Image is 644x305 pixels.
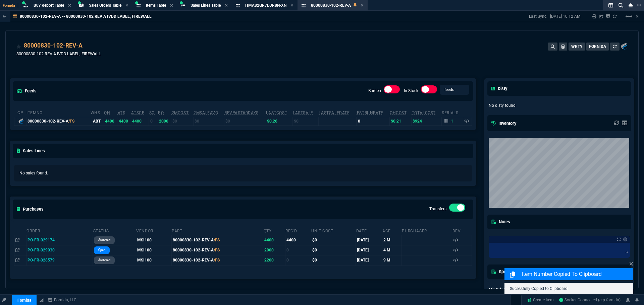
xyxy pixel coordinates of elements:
td: $0 [292,117,318,125]
td: $0 [311,235,356,245]
td: $0.21 [389,117,412,125]
abbr: Avg cost of all PO invoices for 2 months [172,110,189,115]
p: No disty found. [489,102,630,108]
th: Serials [441,107,463,117]
th: WHS [90,107,104,117]
td: 80000830-102-REV-A [171,245,263,255]
p: archived [98,237,110,243]
span: /FS [214,248,220,252]
nx-icon: Close Workbench [626,1,635,9]
span: Sales Orders Table [89,3,121,8]
td: $0 [224,117,266,125]
td: 4400 [131,117,149,125]
td: [DATE] [356,235,382,245]
abbr: Total units on open Sales Orders [149,110,155,115]
nx-fornida-value: PO-FR-029174 [28,237,92,243]
nx-icon: Close Tab [125,3,128,8]
nx-icon: Open New Tab [637,2,641,8]
td: 4400 [104,117,117,125]
label: Burden [368,88,381,93]
td: $0 [311,255,356,265]
td: 2 M [382,235,401,245]
abbr: Avg Sale from SO invoices for 2 months [194,110,218,115]
th: Part [171,226,263,235]
span: HMA82GR7DJR8N-XN [245,3,286,8]
nx-icon: Split Panels [606,1,616,9]
label: Transfers [429,207,446,211]
td: 0 [285,255,311,265]
td: 4400 [263,235,285,245]
h5: Notes [491,219,510,225]
th: Unit Cost [311,226,356,235]
td: 0 [149,117,158,125]
th: cp [17,107,26,117]
a: 80000830-102-REV-A [24,41,83,50]
td: [DATE] [356,255,382,265]
td: 0 [357,117,389,125]
abbr: The last purchase cost from PO Order [266,110,287,115]
td: 0 [285,245,311,255]
nx-icon: Close Tab [170,3,173,8]
td: 2200 [263,255,285,265]
td: Min Sale Price [489,286,526,293]
th: Date [356,226,382,235]
abbr: Avg Cost of Inventory on-hand [390,110,407,115]
td: 4400 [117,117,131,125]
td: MSI100 [136,235,171,245]
span: 80000830-102-REV-A [311,3,351,8]
h5: Sales Lines [17,148,45,154]
abbr: Total Cost of Units on Hand [412,110,436,115]
th: Qty [263,226,285,235]
a: msbcCompanyName [46,297,78,303]
p: Sucessfully Copied to Clipboard [510,286,628,292]
p: No sales found. [19,170,467,176]
a: jB5LBnibaN-v2zYHAAAb [559,297,621,303]
td: $0 [171,117,194,125]
th: Purchaser [401,226,452,235]
p: Item Number Copied to Clipboard [522,270,632,278]
p: archived [98,257,110,263]
div: In-Stock [421,85,437,96]
h5: Inventory [491,120,516,127]
p: 80000830-102 REV A IVDD LABEL, FIREWALL [16,51,101,57]
abbr: The last SO Inv price. No time limit. (ignore zeros) [293,110,313,115]
mat-icon: Example home icon [625,12,633,20]
td: $0 [193,117,224,125]
div: 80000830-102-REV-A [28,118,89,124]
button: WRTY [569,43,585,51]
p: 80000830-102-REV-A -- 80000830-102 REV A IVDD LABEL, FIREWALL [20,14,152,19]
th: Status [93,226,136,235]
label: In-Stock [404,88,418,93]
span: /FS [214,258,220,262]
abbr: Total sales within a 30 day window based on last time there was inventory [357,110,383,115]
span: Items Table [146,3,166,8]
tr: undefined [489,286,570,293]
abbr: Total units in inventory. [104,110,110,115]
abbr: Total units in inventory => minus on SO => plus on PO [118,110,125,115]
nx-fornida-value: PO-FR-029030 [28,247,92,253]
h5: Specs [491,269,511,275]
td: 2000 [263,245,285,255]
span: PO-FR-029174 [28,238,55,242]
h5: Purchases [17,206,44,212]
h5: feeds [17,88,37,94]
span: /FS [68,119,74,124]
span: Sales Lines Table [191,3,221,8]
span: PO-FR-029030 [28,248,55,252]
nx-icon: Open In Opposite Panel [15,238,19,242]
nx-fornida-value: PO-FR-028579 [28,257,92,263]
th: Order [26,226,93,235]
a: Hide Workbench [636,14,639,19]
nx-icon: Search [616,1,626,9]
td: $924 [412,117,442,125]
th: Vendor [136,226,171,235]
td: 4 M [382,245,401,255]
span: Buy Report Table [34,3,64,8]
abbr: Total revenue past 60 days [224,110,259,115]
p: Open [98,247,105,253]
nx-icon: Back to Table [3,14,6,19]
td: $0.26 [266,117,292,125]
td: 9 M [382,255,401,265]
h5: Disty [491,85,507,92]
